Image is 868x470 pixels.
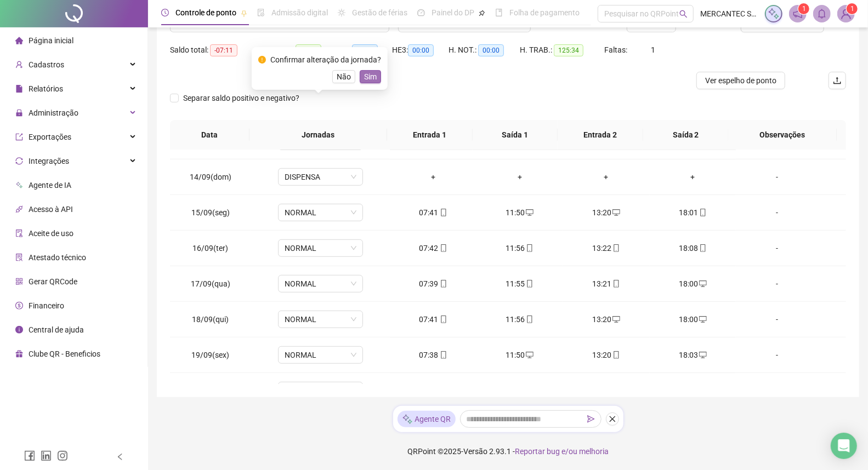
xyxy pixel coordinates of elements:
div: 18:01 [659,207,728,219]
span: 00:00 [352,44,378,56]
span: MERCANTEC SOLUÇOES [700,8,758,20]
span: sun [338,9,345,16]
button: Sim [360,70,381,83]
span: mobile [439,351,447,359]
div: - [745,349,809,361]
span: mobile [525,244,534,252]
span: desktop [698,280,707,288]
div: H. TRAB.: [520,44,604,56]
span: notification [793,9,803,19]
span: 01:52 [296,44,321,56]
div: 18:00 [659,313,728,325]
span: 19/09(sex) [191,351,229,359]
span: api [15,205,23,213]
span: Central de ajuda [29,325,84,334]
th: Entrada 2 [558,120,643,150]
span: lock [15,109,23,117]
div: + [399,171,468,183]
div: 13:22 [572,242,641,254]
th: Saída 1 [473,120,558,150]
div: H. NOT.: [449,44,520,56]
span: Integrações [29,157,69,165]
div: 13:20 [572,349,641,361]
span: send [587,415,595,423]
span: mobile [439,244,447,252]
span: left [116,453,124,461]
div: - [745,171,809,183]
span: desktop [525,209,534,216]
span: mobile [525,280,534,288]
button: Ver espelho de ponto [696,72,785,89]
span: export [15,133,23,141]
div: 11:55 [485,278,554,290]
th: Entrada 1 [387,120,473,150]
div: 11:50 [485,349,554,361]
span: Financeiro [29,301,64,310]
span: pushpin [241,10,247,16]
div: - [745,278,809,290]
span: Administração [29,108,78,117]
div: Saldo total: [170,44,280,56]
span: exclamation-circle [258,56,266,64]
span: desktop [611,209,620,216]
div: HE 3: [392,44,449,56]
span: Exportações [29,133,71,141]
span: 14/09(dom) [190,173,231,181]
span: NORMAL [285,347,356,363]
span: Ver espelho de ponto [705,74,776,87]
sup: Atualize o seu contato no menu Meus Dados [847,3,858,14]
span: Relatórios [29,84,63,93]
span: sync [15,157,23,165]
span: gift [15,350,23,358]
span: NORMAL [285,311,356,328]
span: Gestão de férias [352,8,407,17]
span: Separar saldo positivo e negativo? [179,92,304,104]
sup: 1 [798,3,809,14]
th: Jornadas [249,120,387,150]
span: NORMAL [285,240,356,256]
span: dollar [15,302,23,309]
span: DISPENSA [285,169,356,185]
span: Folha de pagamento [509,8,580,17]
div: HE 1: [280,44,336,56]
div: Open Intercom Messenger [831,433,857,459]
span: desktop [525,351,534,359]
span: audit [15,230,23,237]
th: Data [170,120,249,150]
span: NORMAL [285,204,356,221]
span: 1 [802,5,806,13]
div: 18:08 [659,242,728,254]
div: - [745,313,809,325]
span: file-done [257,9,265,16]
span: Acesso à API [29,205,73,214]
th: Saída 2 [643,120,729,150]
div: 13:20 [572,207,641,219]
span: Controle de ponto [175,8,236,17]
span: Observações [737,129,828,141]
span: mobile [698,209,707,216]
span: Faltas: [604,45,629,54]
span: mobile [439,280,447,288]
span: desktop [611,316,620,323]
span: Sim [364,71,377,83]
span: facebook [24,450,35,461]
span: Clube QR - Beneficios [29,349,100,358]
span: Atestado técnico [29,253,86,262]
span: home [15,37,23,44]
span: DISPENSA [285,382,356,399]
div: 07:38 [399,349,468,361]
div: 13:21 [572,278,641,290]
span: Reportar bug e/ou melhoria [515,447,609,456]
span: pushpin [479,10,485,16]
img: sparkle-icon.fc2bf0ac1784a2077858766a79e2daf3.svg [768,8,780,20]
span: mobile [439,209,447,216]
span: info-circle [15,326,23,334]
span: Agente de IA [29,181,71,190]
span: 1 [850,5,854,13]
span: Admissão digital [271,8,328,17]
span: 15/09(seg) [191,208,230,217]
div: - [745,207,809,219]
span: qrcode [15,278,23,285]
div: 11:56 [485,242,554,254]
span: 16/09(ter) [192,244,228,253]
